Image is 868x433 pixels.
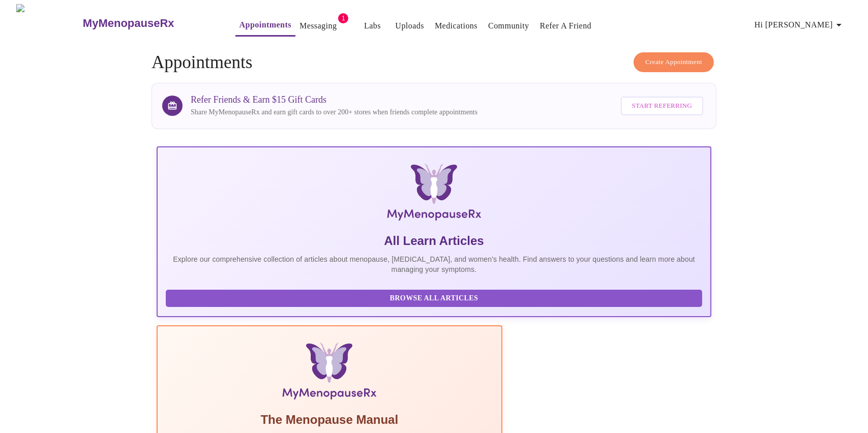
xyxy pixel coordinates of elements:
[536,16,596,36] button: Refer a Friend
[645,56,702,68] span: Create Appointment
[618,91,706,120] a: Start Referring
[235,15,295,37] button: Appointments
[191,107,477,117] p: Share MyMenopauseRx and earn gift cards to over 200+ stores when friends complete appointments
[300,19,337,33] a: Messaging
[240,18,291,32] a: Appointments
[166,293,705,302] a: Browse All Articles
[755,18,845,32] span: Hi [PERSON_NAME]
[295,16,341,36] button: Messaging
[81,6,215,41] a: MyMenopauseRx
[166,412,493,428] h5: The Menopause Manual
[488,19,529,33] a: Community
[249,164,619,225] img: MyMenopauseRx Logo
[356,16,388,36] button: Labs
[395,19,424,33] a: Uploads
[391,16,428,36] button: Uploads
[16,4,81,42] img: MyMenopauseRx Logo
[751,15,849,35] button: Hi [PERSON_NAME]
[166,290,702,307] button: Browse All Articles
[218,343,441,404] img: Menopause Manual
[152,52,716,73] h4: Appointments
[83,17,174,30] h3: MyMenopauseRx
[540,19,592,33] a: Refer a Friend
[621,97,703,115] button: Start Referring
[634,52,714,72] button: Create Appointment
[176,292,692,305] span: Browse All Articles
[431,16,482,36] button: Medications
[632,100,692,112] span: Start Referring
[364,19,381,33] a: Labs
[166,233,702,249] h5: All Learn Articles
[338,13,348,23] span: 1
[484,16,533,36] button: Community
[435,19,477,33] a: Medications
[166,254,702,274] p: Explore our comprehensive collection of articles about menopause, [MEDICAL_DATA], and women's hea...
[191,95,477,105] h3: Refer Friends & Earn $15 Gift Cards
